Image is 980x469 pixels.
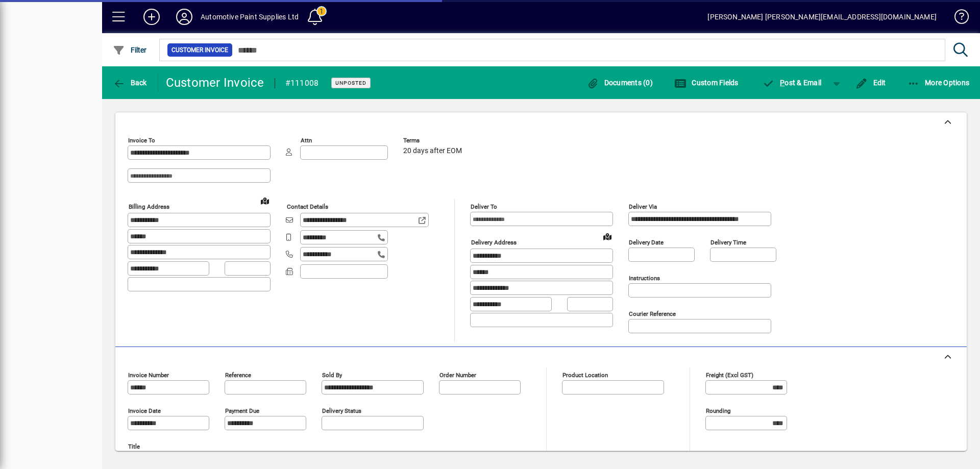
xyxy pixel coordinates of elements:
mat-label: Rounding [706,407,730,414]
a: Knowledge Base [947,2,967,35]
mat-label: Deliver via [629,203,657,210]
div: [PERSON_NAME] [PERSON_NAME][EMAIL_ADDRESS][DOMAIN_NAME] [707,9,937,25]
mat-label: Delivery date [629,239,664,246]
span: ost & Email [763,79,822,87]
mat-label: Reference [225,372,251,379]
mat-label: Payment due [225,407,259,414]
button: Add [135,8,168,26]
span: More Options [908,79,970,87]
button: Back [110,73,150,92]
mat-label: Delivery time [710,239,746,246]
mat-label: Invoice number [128,372,169,379]
mat-label: Deliver To [471,203,497,210]
a: View on map [257,192,273,209]
mat-label: Product location [562,372,608,379]
mat-label: Invoice To [128,137,155,144]
span: Custom Fields [674,79,739,87]
mat-label: Delivery status [322,407,361,414]
mat-label: Order number [439,372,476,379]
mat-label: Sold by [322,372,342,379]
span: P [780,79,785,87]
span: Customer Invoice [171,45,228,55]
mat-label: Attn [301,137,312,144]
mat-label: Freight (excl GST) [706,372,753,379]
div: Automotive Paint Supplies Ltd [201,9,299,25]
mat-label: Title [128,443,140,450]
div: Customer Invoice [166,75,264,91]
button: Profile [168,8,201,26]
button: Filter [110,41,150,59]
span: Documents (0) [586,79,653,87]
app-page-header-button: Back [102,73,158,92]
mat-label: Invoice date [128,407,161,414]
span: Unposted [335,80,366,86]
a: View on map [599,228,616,244]
span: Back [113,79,147,87]
span: Terms [403,137,464,144]
mat-label: Courier Reference [629,310,676,317]
button: Custom Fields [672,73,741,92]
button: Post & Email [757,73,827,92]
mat-label: Instructions [629,275,660,282]
button: Edit [853,73,889,92]
span: 20 days after EOM [403,147,462,155]
div: #111008 [285,75,319,91]
span: Filter [113,46,147,54]
span: Edit [855,79,886,87]
button: Documents (0) [584,73,655,92]
button: More Options [905,73,972,92]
